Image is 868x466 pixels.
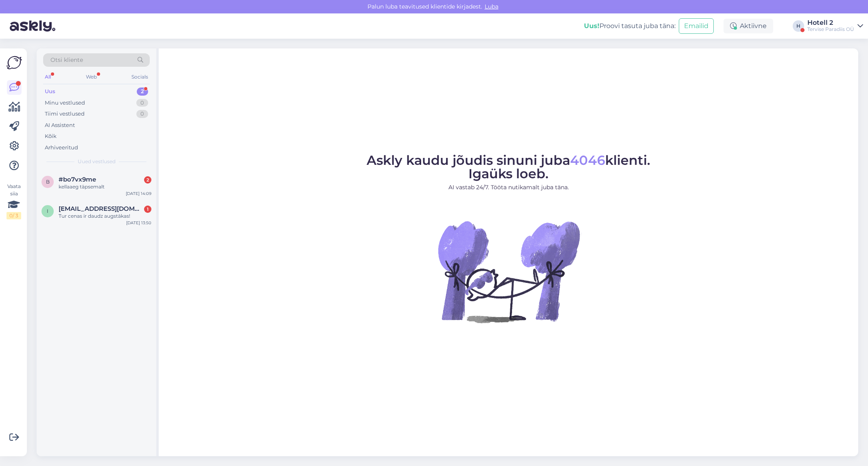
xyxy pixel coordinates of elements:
div: AI Assistent [45,121,75,129]
div: kellaaeg täpsemalt [59,183,151,190]
div: Kõik [45,132,57,140]
div: 0 [136,110,148,118]
div: 2 [144,176,151,184]
div: Minu vestlused [45,99,85,107]
span: 4046 [570,152,605,168]
div: All [43,72,52,82]
div: Proovi tasuta juba täna: [584,21,676,31]
img: Askly Logo [7,55,22,70]
div: Uus [45,88,55,96]
img: No Chat active [435,198,582,345]
div: Aktiivne [724,19,773,33]
a: Hotell 2Tervise Paradiis OÜ [807,20,863,33]
div: Tur cenas ir daudz augstākas! [59,212,151,220]
div: 0 [136,99,148,107]
span: Askly kaudu jõudis sinuni juba klienti. Igaüks loeb. [367,152,650,182]
span: i [47,208,48,214]
button: Emailid [679,18,714,34]
div: Tervise Paradiis OÜ [807,26,854,33]
span: Uued vestlused [78,158,116,165]
div: [DATE] 14:09 [126,190,151,197]
div: H [793,20,804,32]
div: 0 / 3 [7,212,21,219]
div: Vaata siia [7,183,21,219]
p: AI vastab 24/7. Tööta nutikamalt juba täna. [367,183,650,192]
div: Socials [130,72,150,82]
div: Arhiveeritud [45,144,78,152]
b: Uus! [584,22,599,30]
span: #bo7vx9me [59,176,96,183]
div: 1 [144,206,151,213]
div: Tiimi vestlused [45,110,85,118]
div: Hotell 2 [807,20,854,26]
span: Luba [482,3,501,10]
span: iveta.zvine@gmail.com [59,205,143,212]
div: Web [84,72,98,82]
span: b [46,179,50,185]
div: 2 [137,88,148,96]
div: [DATE] 13:50 [126,220,151,226]
span: Otsi kliente [50,56,83,64]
